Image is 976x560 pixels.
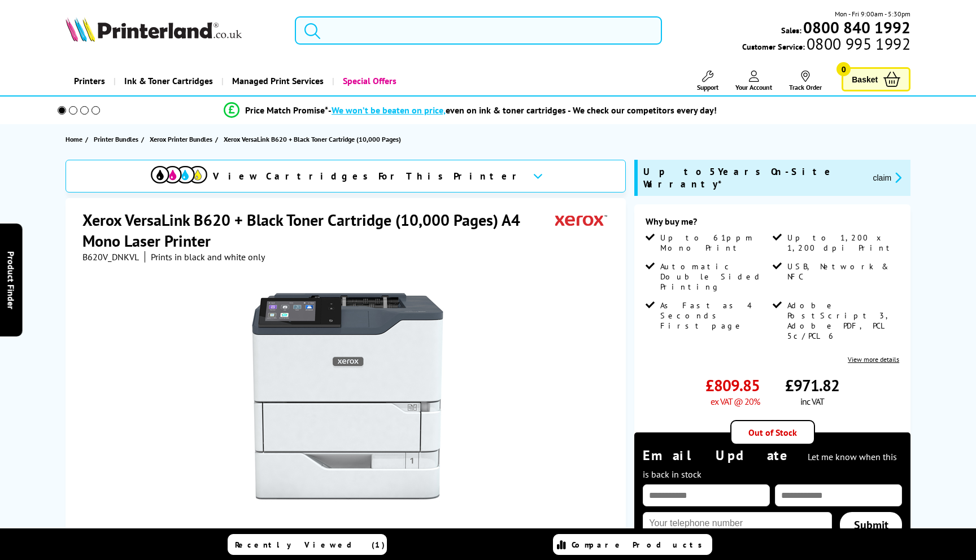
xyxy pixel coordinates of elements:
[94,133,138,145] span: Printer Bundles
[150,133,215,145] a: Xerox Printer Bundles
[221,67,332,95] a: Managed Print Services
[705,375,760,396] span: £809.85
[742,38,910,52] span: Customer Service:
[842,67,910,91] a: Basket 0
[332,104,446,116] span: We won’t be beaten on price,
[787,233,897,253] span: Up to 1,200 x 1,200 dpi Print
[66,67,114,95] a: Printers
[852,72,878,87] span: Basket
[803,17,910,38] b: 0800 840 1992
[553,534,712,555] a: Compare Products
[114,67,221,95] a: Ink & Toner Cartridges
[235,540,385,550] span: Recently Viewed (1)
[697,83,718,91] span: Support
[643,447,902,482] div: Email Update
[787,300,897,341] span: Adobe PostScript 3, Adobe PDF, PCL 5c/PCL 6
[643,165,864,190] span: Up to 5 Years On-Site Warranty*
[555,209,607,230] img: Xerox
[789,71,822,91] a: Track Order
[332,67,405,95] a: Special Offers
[660,261,770,292] span: Automatic Double Sided Printing
[6,251,17,309] span: Product Finder
[787,261,897,282] span: USB, Network & NFC
[800,396,824,407] span: inc VAT
[697,71,718,91] a: Support
[572,540,708,550] span: Compare Products
[660,300,770,331] span: As Fast as 4 Seconds First page
[237,285,458,506] img: Xerox VersaLink B620 + Black Toner Cartridge (10,000 Pages)
[835,8,910,19] span: Mon - Fri 9:00am - 5:30pm
[245,104,328,116] span: Price Match Promise*
[82,251,139,262] span: B620V_DNKVL
[328,104,717,116] div: - even on ink & toner cartridges - We check our competitors every day!
[735,71,772,91] a: Your Account
[735,83,772,91] span: Your Account
[150,133,212,145] span: Xerox Printer Bundles
[848,355,899,364] a: View more details
[66,133,85,145] a: Home
[224,135,401,143] span: Xerox VersaLink B620 + Black Toner Cartridge (10,000 Pages)
[151,166,207,183] img: cmyk-icon.svg
[840,512,902,538] a: Submit
[730,420,815,445] div: Out of Stock
[646,216,899,233] div: Why buy me?
[66,17,281,44] a: Printerland Logo
[643,512,832,535] input: Your telephone number
[66,17,242,42] img: Printerland Logo
[82,209,556,251] h1: Xerox VersaLink B620 + Black Toner Cartridge (10,000 Pages) A4 Mono Laser Printer
[42,100,899,120] li: modal_Promise
[228,534,387,555] a: Recently Viewed (1)
[785,375,839,396] span: £971.82
[151,251,265,262] i: Prints in black and white only
[124,67,213,95] span: Ink & Toner Cartridges
[213,170,524,182] span: View Cartridges For This Printer
[660,233,770,253] span: Up to 61ppm Mono Print
[781,25,801,36] span: Sales:
[870,171,905,184] button: promo-description
[94,133,141,145] a: Printer Bundles
[66,133,82,145] span: Home
[801,22,910,33] a: 0800 840 1992
[643,451,897,480] span: Let me know when this is back in stock
[836,62,851,76] span: 0
[711,396,760,407] span: ex VAT @ 20%
[805,38,910,49] span: 0800 995 1992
